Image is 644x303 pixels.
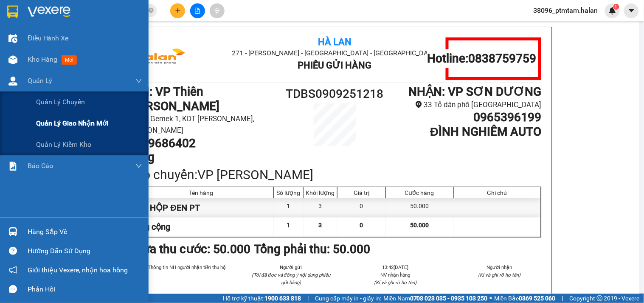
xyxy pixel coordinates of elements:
[456,189,539,196] div: Ghi chú
[315,294,381,303] span: Cung cấp máy in - giấy in:
[36,139,91,150] span: Quản lý kiểm kho
[28,226,142,238] div: Hàng sắp về
[8,55,17,64] img: warehouse-icon
[252,272,330,286] i: (Tôi đã đọc và đồng ý nội dung phiếu gửi hàng)
[8,77,17,86] img: warehouse-icon
[131,189,272,196] div: Tên hàng
[409,85,542,99] b: NHẬN : VP SƠN DƯƠNG
[410,222,429,229] span: 50.000
[410,295,488,302] strong: 0708 023 035 - 0935 103 250
[8,162,17,171] img: solution-icon
[9,285,17,293] span: message
[318,37,352,47] b: Hà Lan
[388,189,451,196] div: Cước hàng
[129,198,274,217] div: BỌC HỘP ĐEN PT
[628,7,636,14] span: caret-down
[214,8,220,14] span: aim
[28,245,142,257] div: Hướng dẫn sử dụng
[386,125,541,139] h1: ĐÌNH NGHIÊM AUTO
[28,33,69,43] span: Điều hành xe
[562,294,563,303] span: |
[415,101,422,108] span: environment
[28,160,53,171] span: Báo cáo
[276,189,301,196] div: Số lượng
[304,198,337,217] div: 3
[8,227,17,236] img: warehouse-icon
[374,280,416,286] i: (Kí và ghi rõ họ tên)
[249,263,333,271] li: Người gửi
[319,222,322,229] span: 3
[527,5,605,16] span: 38096_ptmtam.halan
[131,222,171,232] span: Tổng cộng
[190,3,205,18] button: file-add
[478,272,521,278] i: (Kí và ghi rõ họ tên)
[597,295,603,301] span: copyright
[613,4,619,10] sup: 1
[360,222,363,229] span: 0
[128,37,192,80] img: logo.jpg
[28,75,52,86] span: Quản Lý
[254,242,371,256] b: Tổng phải thu: 50.000
[128,242,251,256] b: Chưa thu cước : 50.000
[458,263,542,271] li: Người nhận
[274,198,304,217] div: 1
[386,110,541,125] h1: 0965396199
[307,294,309,303] span: |
[28,265,128,275] span: Giới thiệu Vexere, nhận hoa hồng
[624,3,639,18] button: caret-down
[386,198,453,217] div: 50.000
[386,99,541,111] li: 33 Tổ dân phố [GEOGRAPHIC_DATA]
[194,8,200,14] span: file-add
[128,136,283,151] h1: 0979686402
[615,4,618,10] span: 1
[609,7,616,14] img: icon-new-feature
[354,271,438,279] li: NV nhận hàng
[149,7,154,15] span: close-circle
[128,85,220,113] b: GỬI : VP Thiên [PERSON_NAME]
[128,165,542,185] div: Kho chuyển: VP [PERSON_NAME]
[427,51,536,66] h1: Hotline: 0838759759
[306,189,335,196] div: Khối lượng
[519,295,556,302] strong: 0369 525 060
[135,77,142,84] span: down
[62,55,77,65] span: mới
[340,189,383,196] div: Giá trị
[210,3,225,18] button: aim
[28,283,142,296] div: Phản hồi
[36,118,108,129] span: Quản lý giao nhận mới
[128,150,283,165] h1: Long
[495,294,556,303] span: Miền Bắc
[287,222,290,229] span: 1
[149,8,154,13] span: close-circle
[337,198,386,217] div: 0
[36,97,85,107] span: Quản lý chuyến
[383,294,488,303] span: Miền Nam
[9,247,17,255] span: question-circle
[135,163,142,169] span: down
[28,55,57,63] span: Kho hàng
[283,85,387,103] h1: TDBS0909251218
[7,6,18,18] img: logo-vxr
[490,297,492,300] span: ⚪️
[264,295,301,302] strong: 1900 633 818
[354,263,438,271] li: 13:42[DATE]
[170,3,185,18] button: plus
[9,266,17,274] span: notification
[223,294,301,303] span: Hỗ trợ kỹ thuật:
[8,34,17,43] img: warehouse-icon
[128,113,283,136] li: Tòa Gemek 1, KDT [PERSON_NAME], [PERSON_NAME]
[197,48,472,58] li: 271 - [PERSON_NAME] - [GEOGRAPHIC_DATA] - [GEOGRAPHIC_DATA]
[145,263,229,271] li: Thông tin NH người nhận tiền thu hộ
[298,60,371,71] b: Phiếu Gửi Hàng
[175,8,181,14] span: plus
